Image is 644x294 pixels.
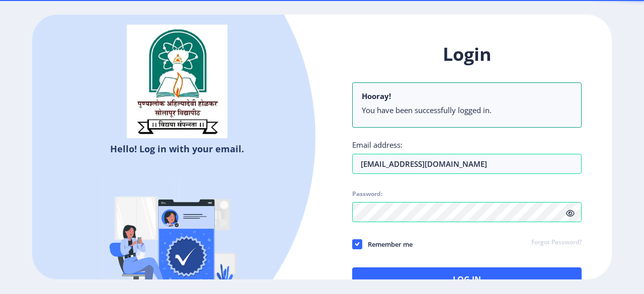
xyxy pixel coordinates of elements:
input: Email address [352,154,582,174]
li: You have been successfully logged in. [362,105,572,115]
a: Forgot Password? [531,238,582,247]
span: Remember me [362,238,413,250]
h1: Login [352,42,582,66]
img: sulogo.png [127,25,227,138]
button: Log In [352,267,582,291]
b: Hooray! [362,91,391,101]
label: Email address: [352,140,403,150]
label: Password: [352,190,382,198]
